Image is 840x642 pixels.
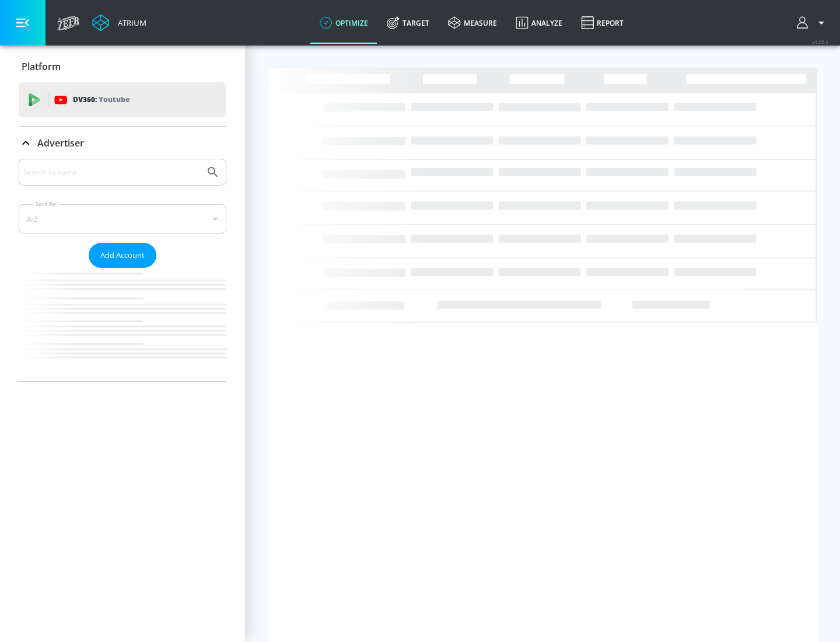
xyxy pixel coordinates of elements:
div: DV360: Youtube [19,82,226,117]
p: Youtube [99,93,129,106]
a: Atrium [92,14,146,32]
p: DV360: [73,93,129,106]
div: Advertiser [19,159,226,381]
p: Advertiser [37,137,84,149]
nav: list of Advertiser [19,268,226,381]
span: v 4.25.4 [812,39,828,45]
a: measure [439,2,506,44]
button: Add Account [89,243,156,268]
p: Platform [22,60,61,73]
div: Advertiser [19,127,226,159]
a: Report [572,2,633,44]
a: optimize [310,2,377,44]
div: A-Z [19,204,226,233]
div: Atrium [113,18,146,28]
span: Add Account [100,249,145,262]
label: Sort By [33,200,58,208]
div: Platform [19,50,226,83]
a: Analyze [506,2,572,44]
a: Target [377,2,439,44]
input: Search by name [23,165,200,180]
